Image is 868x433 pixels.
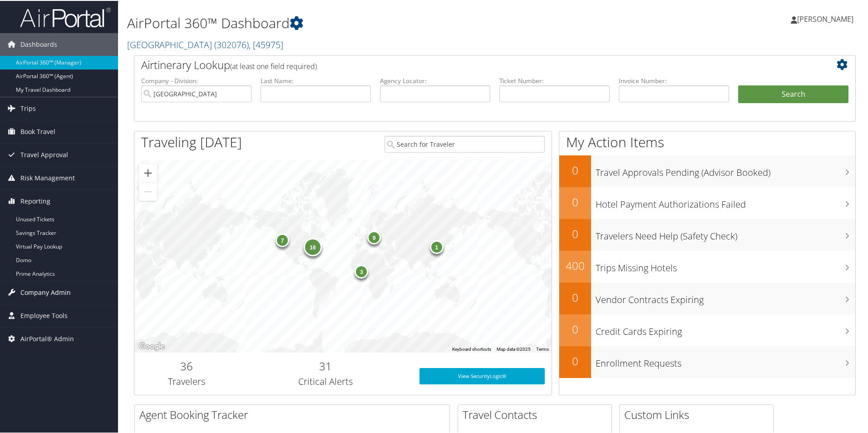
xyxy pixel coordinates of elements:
[20,304,68,326] span: Employee Tools
[214,38,249,50] span: ( 302076 )
[559,257,591,273] h2: 400
[20,189,50,212] span: Reporting
[559,225,591,241] h2: 0
[559,162,591,177] h2: 0
[559,154,855,186] a: 0Travel Approvals Pending (Advisor Booked)
[791,5,863,32] a: [PERSON_NAME]
[261,75,371,85] label: Last Name:
[141,374,232,387] h3: Travelers
[536,346,549,351] a: Terms (opens in new tab)
[559,353,591,368] h2: 0
[497,346,531,351] span: Map data ©2025
[127,38,283,50] a: [GEOGRAPHIC_DATA]
[499,75,610,85] label: Ticket Number:
[452,345,491,352] button: Keyboard shortcuts
[139,406,449,422] h2: Agent Booking Tracker
[137,340,167,352] img: Google
[141,56,789,72] h2: Airtinerary Lookup
[596,352,855,369] h3: Enrollment Requests
[139,182,157,200] button: Zoom out
[559,321,591,336] h2: 0
[559,345,855,377] a: 0Enrollment Requests
[619,75,729,85] label: Invoice Number:
[559,194,591,209] h2: 0
[596,320,855,337] h3: Credit Cards Expiring
[304,237,322,255] div: 16
[20,280,71,303] span: Company Admin
[141,358,232,373] h2: 36
[137,340,167,352] a: Open this area in Google Maps (opens a new window)
[596,224,855,242] h3: Travelers Need Help (Safety Check)
[276,233,289,246] div: 7
[559,250,855,282] a: 400Trips Missing Hotels
[463,406,612,422] h2: Travel Contacts
[139,163,157,181] button: Zoom in
[596,193,855,210] h3: Hotel Payment Authorizations Failed
[419,367,545,383] a: View SecurityLogic®
[246,358,406,373] h2: 31
[20,96,36,119] span: Trips
[246,374,406,387] h3: Critical Alerts
[249,38,283,50] span: , [ 45975 ]
[127,13,617,32] h1: AirPortal 360™ Dashboard
[559,218,855,250] a: 0Travelers Need Help (Safety Check)
[559,132,855,151] h1: My Action Items
[20,119,55,142] span: Book Travel
[20,6,111,27] img: airportal-logo.png
[429,239,443,253] div: 1
[141,75,252,85] label: Company - Division:
[559,289,591,304] h2: 0
[367,230,381,244] div: 9
[596,288,855,305] h3: Vendor Contracts Expiring
[624,406,773,422] h2: Custom Links
[230,60,317,70] span: (at least one field required)
[355,264,368,278] div: 3
[20,166,75,189] span: Risk Management
[559,314,855,345] a: 0Credit Cards Expiring
[596,256,855,274] h3: Trips Missing Hotels
[20,327,74,349] span: AirPortal® Admin
[797,13,853,23] span: [PERSON_NAME]
[380,75,490,85] label: Agency Locator:
[141,132,242,151] h1: Traveling [DATE]
[596,161,855,178] h3: Travel Approvals Pending (Advisor Booked)
[20,32,57,55] span: Dashboards
[20,143,68,165] span: Travel Approval
[385,135,545,152] input: Search for Traveler
[559,282,855,314] a: 0Vendor Contracts Expiring
[559,186,855,218] a: 0Hotel Payment Authorizations Failed
[738,85,848,103] button: Search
